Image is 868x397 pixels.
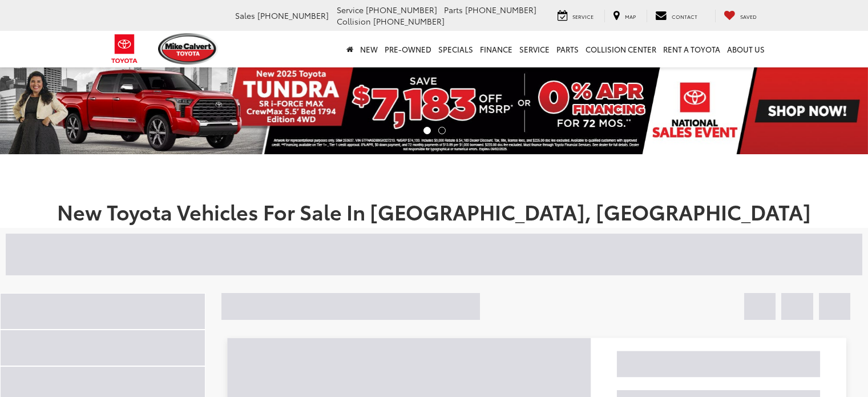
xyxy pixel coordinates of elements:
span: Sales [235,10,255,21]
a: My Saved Vehicles [715,10,765,22]
span: Parts [444,4,463,15]
span: [PHONE_NUMBER] [257,10,329,21]
span: Service [337,4,364,15]
a: About Us [724,31,768,67]
span: Contact [672,13,697,20]
img: Mike Calvert Toyota [158,33,219,65]
a: New [357,31,381,67]
a: Pre-Owned [381,31,435,67]
a: Service [549,10,602,22]
a: Service [516,31,553,67]
span: Service [572,13,594,20]
a: Collision Center [582,31,660,67]
span: [PHONE_NUMBER] [373,15,445,27]
img: Toyota [103,30,146,67]
a: Contact [647,10,706,22]
a: Map [604,10,644,22]
span: Collision [337,15,371,27]
span: [PHONE_NUMBER] [465,4,536,15]
a: Home [343,31,357,67]
span: [PHONE_NUMBER] [366,4,437,15]
a: Rent a Toyota [660,31,724,67]
span: Map [625,13,636,20]
a: Finance [477,31,516,67]
span: Saved [740,13,757,20]
a: Parts [553,31,582,67]
a: Specials [435,31,477,67]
